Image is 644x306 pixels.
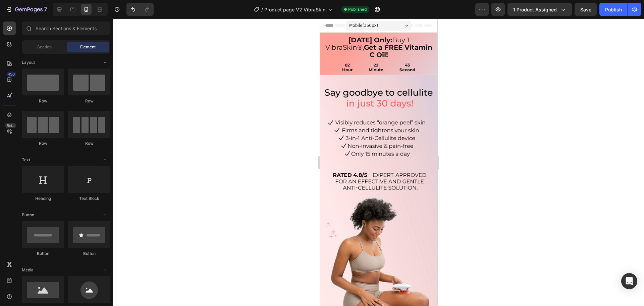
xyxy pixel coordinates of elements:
span: Toggle open [100,210,110,220]
span: Element [80,44,96,50]
button: 7 [3,3,50,16]
span: Media [22,267,34,273]
button: Save [575,3,597,16]
div: Button [68,251,110,257]
div: Row [68,140,110,146]
button: 1 product assigned [507,3,572,16]
div: Undo/Redo [126,3,154,16]
span: Toggle open [100,265,110,275]
div: Button [22,251,64,257]
input: Search Sections & Elements [22,21,110,35]
p: 7 [44,5,47,13]
span: / [261,6,263,13]
span: Toggle open [100,57,110,68]
div: 450 [6,72,16,77]
span: 1 product assigned [513,6,557,13]
span: Save [580,7,591,12]
div: Beta [5,123,16,128]
iframe: Design area [320,19,437,306]
span: Text [22,157,30,163]
span: Button [22,212,34,218]
div: Publish [605,6,622,13]
div: Row [68,98,110,104]
span: Section [37,44,52,50]
div: Row [22,98,64,104]
button: Publish [599,3,628,16]
span: Product page V2 VibraSkin [264,6,325,13]
div: Text Block [68,195,110,202]
div: Open Intercom Messenger [621,273,637,289]
span: Toggle open [100,155,110,165]
div: Row [22,140,64,146]
span: Layout [22,59,35,65]
span: Published [348,6,367,12]
div: Heading [22,195,64,202]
